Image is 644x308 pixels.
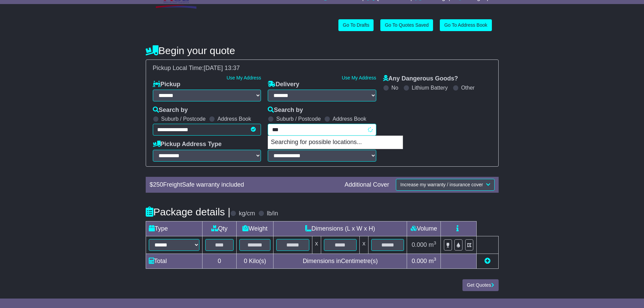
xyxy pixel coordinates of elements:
td: 0 [202,254,237,268]
label: Suburb / Postcode [161,116,206,122]
label: No [391,85,398,91]
span: [DATE] 13:37 [204,65,240,71]
p: Searching for possible locations... [268,136,403,149]
label: Delivery [268,81,299,88]
a: Use My Address [342,75,376,80]
span: Increase my warranty / insurance cover [400,182,483,187]
a: Go To Address Book [440,19,492,31]
label: Any Dangerous Goods? [383,75,458,82]
span: 0 [244,258,247,264]
label: Address Book [333,116,366,122]
td: Volume [407,221,441,236]
td: Type [146,221,202,236]
td: x [312,236,321,254]
button: Increase my warranty / insurance cover [396,179,494,191]
label: Suburb / Postcode [276,116,321,122]
div: Additional Cover [341,181,392,189]
sup: 3 [434,240,436,245]
label: Pickup Address Type [153,141,222,148]
label: Search by [268,106,303,114]
button: Get Quotes [462,279,499,291]
h4: Package details | [146,206,231,217]
label: Address Book [217,116,251,122]
label: Search by [153,106,188,114]
label: kg/cm [239,210,255,217]
a: Go To Quotes Saved [380,19,433,31]
a: Use My Address [226,75,261,80]
label: Other [461,85,475,91]
td: Dimensions in Centimetre(s) [273,254,407,268]
td: x [360,236,368,254]
label: Pickup [153,81,181,88]
div: $ FreightSafe warranty included [146,181,341,189]
div: Pickup Local Time: [149,65,495,72]
a: Add new item [484,258,491,264]
span: m [429,241,436,248]
td: Kilo(s) [237,254,273,268]
td: Weight [237,221,273,236]
td: Dimensions (L x W x H) [273,221,407,236]
sup: 3 [434,257,436,262]
span: 250 [153,181,163,188]
td: Total [146,254,202,268]
span: m [429,258,436,264]
a: Go To Drafts [338,19,374,31]
span: 0.000 [412,241,427,248]
h4: Begin your quote [146,45,499,56]
label: lb/in [267,210,278,217]
td: Qty [202,221,237,236]
span: 0.000 [412,258,427,264]
label: Lithium Battery [412,85,448,91]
